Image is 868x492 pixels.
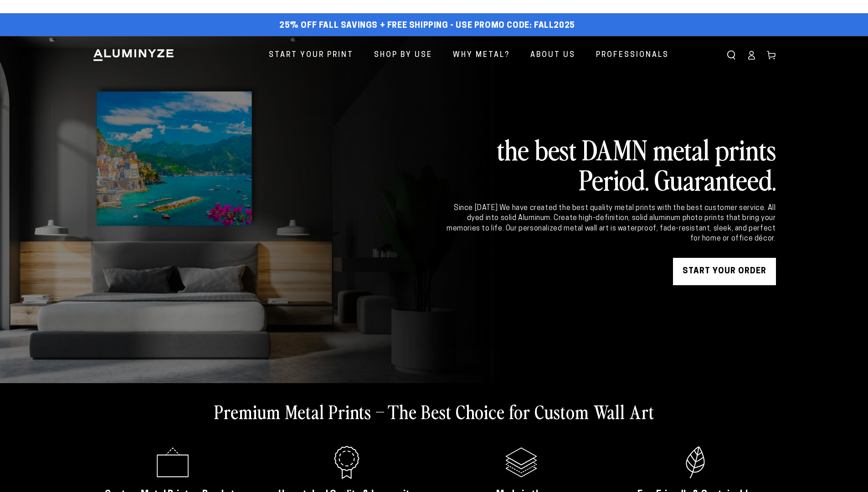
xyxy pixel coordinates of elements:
h2: Premium Metal Prints – The Best Choice for Custom Wall Art [214,400,654,423]
span: About Us [530,49,575,62]
a: Shop By Use [367,43,439,67]
a: About Us [524,43,582,67]
a: Why Metal? [446,43,517,67]
a: Professionals [589,43,676,67]
span: Shop By Use [374,49,432,62]
h2: the best DAMN metal prints Period. Guaranteed. [445,134,776,194]
span: Why Metal? [453,49,510,62]
a: Start Your Print [262,43,360,67]
span: 25% off FALL Savings + Free Shipping - Use Promo Code: FALL2025 [279,21,575,31]
span: Start Your Print [269,49,354,62]
summary: Search our site [721,45,741,65]
img: Aluminyze [92,48,175,62]
span: Professionals [596,49,669,62]
a: START YOUR Order [673,258,776,285]
div: Since [DATE] We have created the best quality metal prints with the best customer service. All dy... [445,203,776,244]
